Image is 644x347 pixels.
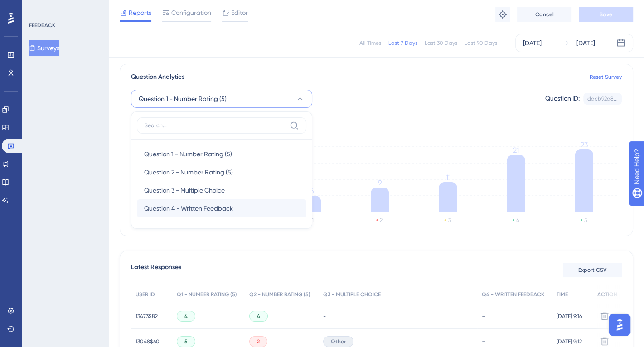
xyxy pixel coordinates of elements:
[249,291,310,298] span: Q2 - NUMBER RATING (5)
[136,313,158,320] span: 13473$82
[184,313,188,320] span: 4
[131,72,184,82] span: Question Analytics
[137,181,306,199] button: Question 3 - Multiple Choice
[448,217,451,223] text: 3
[257,338,260,345] span: 2
[29,40,59,56] button: Surveys
[523,38,542,48] div: [DATE]
[29,22,55,29] div: FEEDBACK
[517,7,571,22] button: Cancel
[576,38,595,48] div: [DATE]
[445,173,450,182] tspan: 11
[171,7,211,18] span: Configuration
[563,263,622,277] button: Export CSV
[257,313,260,320] span: 4
[535,11,554,18] span: Cancel
[557,313,582,320] span: [DATE] 9:16
[323,313,326,320] span: -
[380,217,383,223] text: 2
[557,291,568,298] span: TIME
[136,338,160,345] span: 13048$60
[331,338,346,345] span: Other
[184,338,188,345] span: 5
[144,185,225,196] span: Question 3 - Multiple Choice
[145,122,286,129] input: Search...
[482,337,548,346] div: -
[581,140,588,149] tspan: 23
[584,217,587,223] text: 5
[378,178,382,187] tspan: 9
[21,2,57,13] span: Need Help?
[590,73,622,81] a: Reset Survey
[359,39,381,47] div: All Times
[545,93,580,105] div: Question ID:
[425,39,457,47] div: Last 30 Days
[129,7,151,18] span: Reports
[465,39,497,47] div: Last 90 Days
[516,217,519,223] text: 4
[579,7,633,22] button: Save
[137,199,306,217] button: Question 4 - Written Feedback
[597,291,617,298] span: ACTION
[587,95,618,102] div: ddcb92a8...
[578,266,607,274] span: Export CSV
[231,7,248,18] span: Editor
[131,90,312,108] button: Question 1 - Number Rating (5)
[388,39,417,47] div: Last 7 Days
[144,149,232,159] span: Question 1 - Number Rating (5)
[137,145,306,163] button: Question 1 - Number Rating (5)
[136,291,155,298] span: USER ID
[482,291,544,298] span: Q4 - WRITTEN FEEDBACK
[144,167,233,178] span: Question 2 - Number Rating (5)
[137,163,306,181] button: Question 2 - Number Rating (5)
[312,217,314,223] text: 1
[144,203,233,214] span: Question 4 - Written Feedback
[139,93,227,104] span: Question 1 - Number Rating (5)
[177,291,237,298] span: Q1 - NUMBER RATING (5)
[131,262,181,278] span: Latest Responses
[557,338,582,345] span: [DATE] 9:12
[323,291,381,298] span: Q3 - MULTIPLE CHOICE
[482,312,548,320] div: -
[513,146,519,154] tspan: 21
[606,311,633,338] iframe: UserGuiding AI Assistant Launcher
[600,11,612,18] span: Save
